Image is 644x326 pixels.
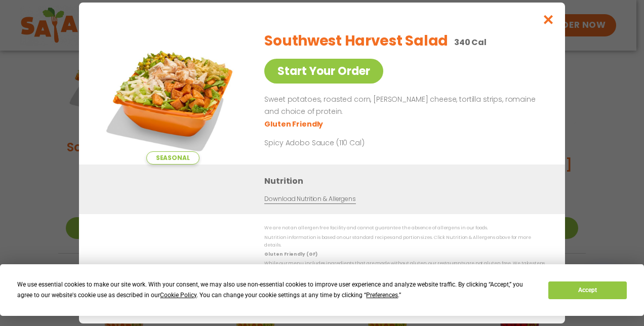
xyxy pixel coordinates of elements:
[264,260,545,275] p: While our menu includes ingredients that are made without gluten, our restaurants are not gluten ...
[146,151,199,165] span: Seasonal
[366,292,398,299] span: Preferences
[264,251,317,257] strong: Gluten Friendly (GF)
[264,138,452,148] p: Spicy Adobo Sauce (110 Cal)
[160,292,196,299] span: Cookie Policy
[548,281,626,299] button: Accept
[264,119,325,130] li: Gluten Friendly
[264,194,355,204] a: Download Nutrition & Allergens
[532,3,565,36] button: Close modal
[264,224,545,232] p: We are not an allergen free facility and cannot guarantee the absence of allergens in our foods.
[454,36,487,49] p: 340 Cal
[264,234,545,250] p: Nutrition information is based on our standard recipes and portion sizes. Click Nutrition & Aller...
[264,94,541,118] p: Sweet potatoes, roasted corn, [PERSON_NAME] cheese, tortilla strips, romaine and choice of protein.
[102,23,244,165] img: Featured product photo for Southwest Harvest Salad
[264,175,550,187] h3: Nutrition
[264,30,448,52] h2: Southwest Harvest Salad
[264,59,383,84] a: Start Your Order
[17,279,536,301] div: We use essential cookies to make our site work. With your consent, we may also use non-essential ...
